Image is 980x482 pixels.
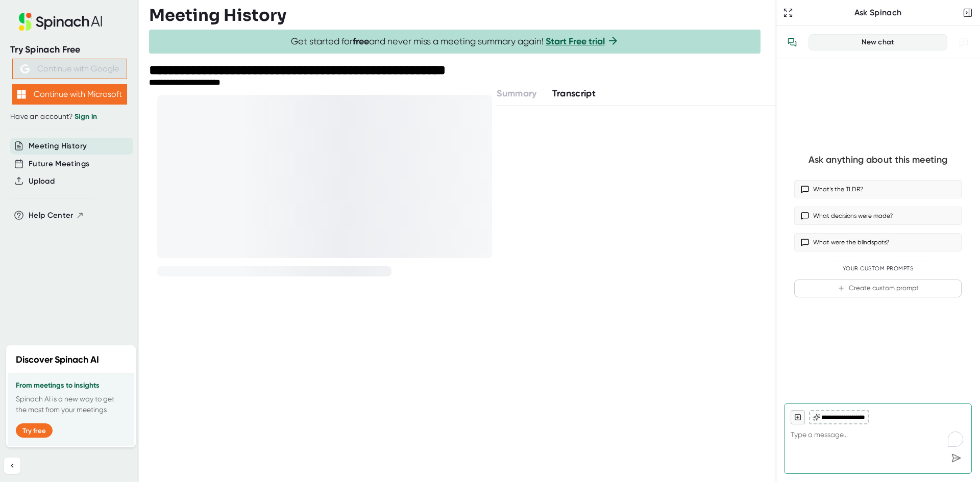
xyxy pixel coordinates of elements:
[794,280,962,297] button: Create custom prompt
[794,207,962,225] button: What decisions were made?
[497,87,536,100] button: Summary
[546,36,605,47] a: Start Free trial
[947,449,965,467] div: Send message
[16,353,99,367] h2: Discover Spinach AI
[20,64,30,73] img: Aehbyd4JwY73AAAAAElFTkSuQmCC
[794,180,962,198] button: What’s the TLDR?
[12,84,127,105] button: Continue with Microsoft
[149,6,286,25] h3: Meeting History
[552,87,596,100] button: Transcript
[10,112,129,121] div: Have an account?
[16,382,126,390] h3: From meetings to insights
[815,38,941,47] div: New chat
[29,210,84,221] button: Help Center
[782,32,802,53] button: View conversation history
[794,233,962,251] button: What were the blindspots?
[794,265,962,272] div: Your Custom Prompts
[353,36,369,47] b: free
[29,158,89,170] button: Future Meetings
[961,6,975,20] button: Close conversation sidebar
[75,112,97,121] a: Sign in
[781,6,795,20] button: Expand to Ask Spinach page
[16,423,53,438] button: Try free
[29,140,87,152] button: Meeting History
[4,458,20,474] button: Collapse sidebar
[291,36,619,47] span: Get started for and never miss a meeting summary again!
[29,175,55,187] button: Upload
[497,88,536,99] span: Summary
[795,8,961,18] div: Ask Spinach
[10,44,129,56] div: Try Spinach Free
[12,59,127,79] button: Continue with Google
[552,88,596,99] span: Transcript
[29,210,73,221] span: Help Center
[808,154,947,166] div: Ask anything about this meeting
[791,424,965,449] textarea: To enrich screen reader interactions, please activate Accessibility in Grammarly extension settings
[16,394,126,415] p: Spinach AI is a new way to get the most from your meetings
